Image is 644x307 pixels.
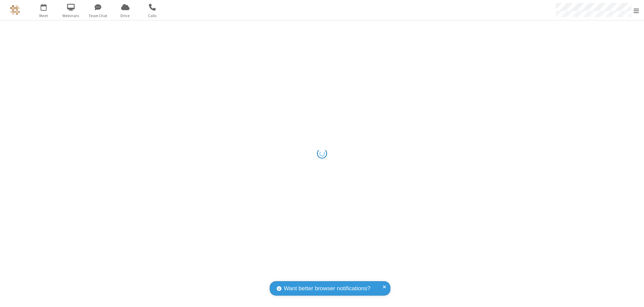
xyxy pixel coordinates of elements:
[140,13,165,19] span: Calls
[284,284,370,293] span: Want better browser notifications?
[31,13,56,19] span: Meet
[58,13,84,19] span: Webinars
[113,13,138,19] span: Drive
[10,5,20,15] img: QA Selenium DO NOT DELETE OR CHANGE
[86,13,111,19] span: Team Chat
